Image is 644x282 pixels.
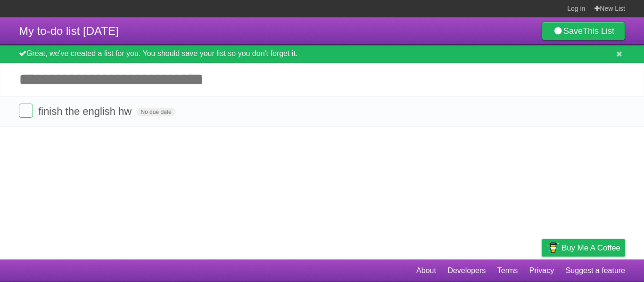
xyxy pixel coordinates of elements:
label: Done [19,104,33,118]
a: Developers [447,262,486,280]
span: finish the english hw [38,105,134,117]
b: This List [583,26,614,36]
img: Buy me a coffee [546,240,559,256]
span: No due date [137,108,175,116]
span: My to-do list [DATE] [19,24,119,37]
a: Suggest a feature [566,262,625,280]
a: Privacy [529,262,554,280]
a: Buy me a coffee [542,239,625,257]
span: Buy me a coffee [561,240,620,256]
a: SaveThis List [542,22,625,40]
a: Terms [497,262,518,280]
a: About [416,262,436,280]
